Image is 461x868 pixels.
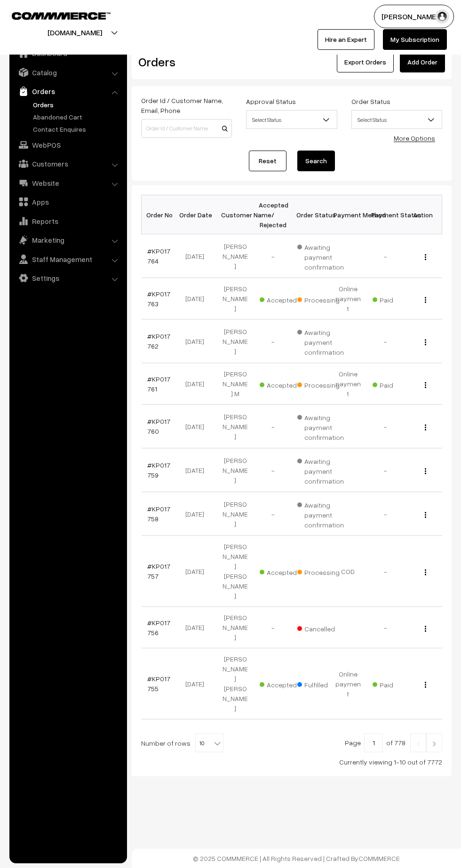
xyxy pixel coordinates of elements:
[179,607,216,648] td: [DATE]
[405,195,442,234] th: Action
[425,339,426,345] img: Menu
[138,55,231,69] h2: Orders
[216,648,254,719] td: [PERSON_NAME] [PERSON_NAME]
[196,734,223,753] span: 10
[12,155,124,172] a: Customers
[254,405,292,448] td: -
[179,648,216,719] td: [DATE]
[337,52,394,72] button: Export Orders
[12,83,124,100] a: Orders
[31,124,124,134] a: Contact Enquires
[358,854,400,862] a: COMMMERCE
[373,378,420,390] span: Paid
[147,619,170,637] a: #KP017756
[374,5,454,28] button: [PERSON_NAME]
[31,100,124,110] a: Orders
[216,448,254,492] td: [PERSON_NAME]
[425,254,426,260] img: Menu
[216,536,254,607] td: [PERSON_NAME] [PERSON_NAME]
[425,569,426,575] img: Menu
[216,234,254,278] td: [PERSON_NAME]
[373,293,420,305] span: Paid
[318,29,374,50] a: Hire an Expert
[425,382,426,388] img: Menu
[297,498,344,530] span: Awaiting payment confirmation
[351,110,442,129] span: Select Status
[254,448,292,492] td: -
[179,405,216,448] td: [DATE]
[260,293,307,305] span: Accepted
[383,29,447,50] a: My Subscription
[147,247,170,265] a: #KP017764
[216,319,254,363] td: [PERSON_NAME]
[260,677,307,690] span: Accepted
[329,363,367,405] td: Online payment
[352,111,442,128] span: Select Status
[216,405,254,448] td: [PERSON_NAME]
[246,96,296,106] label: Approval Status
[254,319,292,363] td: -
[141,119,232,138] input: Order Id / Customer Name / Customer Email / Customer Phone
[297,410,344,442] span: Awaiting payment confirmation
[216,195,254,234] th: Customer Name
[12,9,94,21] a: COMMMERCE
[367,536,405,607] td: -
[430,741,438,747] img: Right
[414,741,422,747] img: Left
[147,505,170,523] a: #KP017758
[142,195,179,234] th: Order No
[254,234,292,278] td: -
[179,195,216,234] th: Order Date
[297,151,335,171] button: Search
[246,110,337,129] span: Select Status
[147,290,170,308] a: #KP017763
[425,468,426,474] img: Menu
[425,512,426,518] img: Menu
[179,363,216,405] td: [DATE]
[297,621,344,634] span: Cancelled
[12,251,124,268] a: Staff Management
[425,626,426,632] img: Menu
[147,375,170,393] a: #KP017761
[367,492,405,536] td: -
[12,213,124,230] a: Reports
[297,325,344,357] span: Awaiting payment confirmation
[132,849,461,868] footer: © 2025 COMMMERCE | All Rights Reserved | Crafted By
[216,607,254,648] td: [PERSON_NAME]
[249,151,286,171] a: Reset
[254,607,292,648] td: -
[367,319,405,363] td: -
[179,278,216,319] td: [DATE]
[179,319,216,363] td: [DATE]
[400,52,445,72] a: Add Order
[216,278,254,319] td: [PERSON_NAME]
[254,492,292,536] td: -
[246,111,336,128] span: Select Status
[147,562,170,580] a: #KP017757
[195,733,223,752] span: 10
[141,757,442,767] div: Currently viewing 1-10 out of 7772
[425,682,426,688] img: Menu
[435,9,449,24] img: user
[297,378,344,390] span: Processing
[12,64,124,81] a: Catalog
[15,21,135,44] button: [DOMAIN_NAME]
[141,96,232,115] label: Order Id / Customer Name, Email, Phone
[367,234,405,278] td: -
[12,136,124,153] a: WebPOS
[367,405,405,448] td: -
[329,195,367,234] th: Payment Method
[367,607,405,648] td: -
[373,677,420,690] span: Paid
[12,231,124,248] a: Marketing
[147,675,170,693] a: #KP017755
[345,739,361,747] span: Page
[394,134,435,142] a: More Options
[147,332,170,350] a: #KP017762
[179,536,216,607] td: [DATE]
[425,297,426,303] img: Menu
[179,492,216,536] td: [DATE]
[297,293,344,305] span: Processing
[260,565,307,577] span: Accepted
[297,565,344,577] span: Processing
